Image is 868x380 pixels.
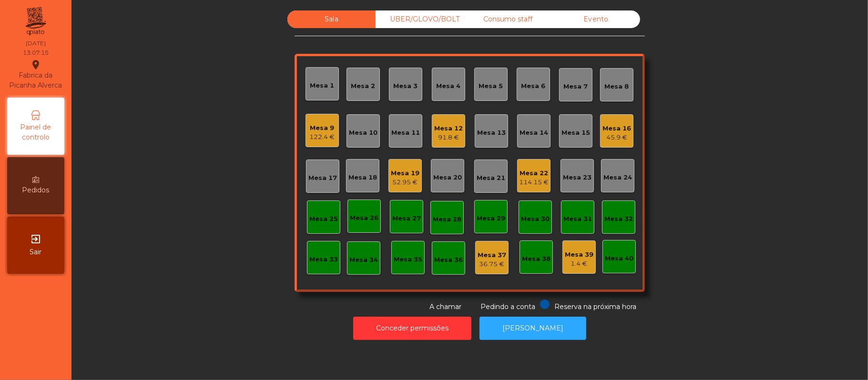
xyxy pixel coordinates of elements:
div: 52.95 € [391,178,419,187]
span: Pedidos [22,185,50,195]
div: Mesa 32 [604,214,633,224]
div: Mesa 18 [348,173,377,182]
div: Sala [287,10,376,28]
span: Pedindo a conta [480,302,535,311]
button: Conceder permissões [353,317,471,340]
div: Consumo staff [464,10,552,28]
i: exit_to_app [30,233,41,245]
div: Fabrica da Picanha Alverca [8,59,64,90]
div: 45.9 € [602,133,631,142]
div: Mesa 37 [478,250,506,260]
div: Mesa 33 [309,255,338,264]
span: Reserva na próxima hora [554,302,636,311]
div: Mesa 31 [563,214,592,224]
div: Mesa 12 [434,124,463,133]
div: Mesa 9 [310,123,335,133]
div: Mesa 10 [349,128,378,138]
div: Mesa 8 [605,82,629,91]
div: Mesa 15 [562,128,590,138]
span: A chamar [429,302,461,311]
div: Mesa 25 [309,214,338,224]
span: Painel de controlo [10,122,62,142]
div: Mesa 6 [521,81,546,91]
div: Mesa 30 [521,214,550,224]
div: Mesa 7 [564,82,588,91]
div: UBER/GLOVO/BOLT [376,10,464,28]
div: Mesa 13 [477,128,506,138]
div: Mesa 28 [433,215,461,224]
div: Mesa 19 [391,169,419,178]
div: Mesa 5 [479,81,503,91]
div: 122.4 € [310,132,335,142]
div: Evento [552,10,640,28]
i: location_on [30,59,41,70]
div: Mesa 3 [394,81,418,91]
div: 1.4 € [565,259,593,269]
div: Mesa 40 [605,254,633,263]
div: Mesa 14 [520,128,548,138]
span: Sair [30,247,42,257]
div: Mesa 4 [437,81,461,91]
div: Mesa 29 [477,214,505,223]
div: Mesa 1 [310,81,335,90]
div: Mesa 39 [565,250,593,260]
div: Mesa 36 [434,255,463,265]
img: qpiato [24,5,47,38]
div: 13:07:15 [23,49,49,57]
div: 91.8 € [434,133,463,142]
div: Mesa 27 [392,214,421,223]
div: Mesa 11 [391,128,420,138]
div: 114.15 € [519,178,549,187]
div: Mesa 21 [477,173,505,183]
div: 36.75 € [478,260,506,269]
div: [DATE] [26,39,46,48]
div: Mesa 23 [563,173,592,182]
button: [PERSON_NAME] [480,317,586,340]
div: Mesa 2 [351,81,376,91]
div: Mesa 34 [349,255,378,265]
div: Mesa 20 [433,173,462,182]
div: Mesa 22 [519,169,549,178]
div: Mesa 16 [602,124,631,133]
div: Mesa 26 [350,213,378,223]
div: Mesa 38 [522,254,551,264]
div: Mesa 35 [394,255,422,264]
div: Mesa 17 [308,173,337,183]
div: Mesa 24 [603,173,632,182]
